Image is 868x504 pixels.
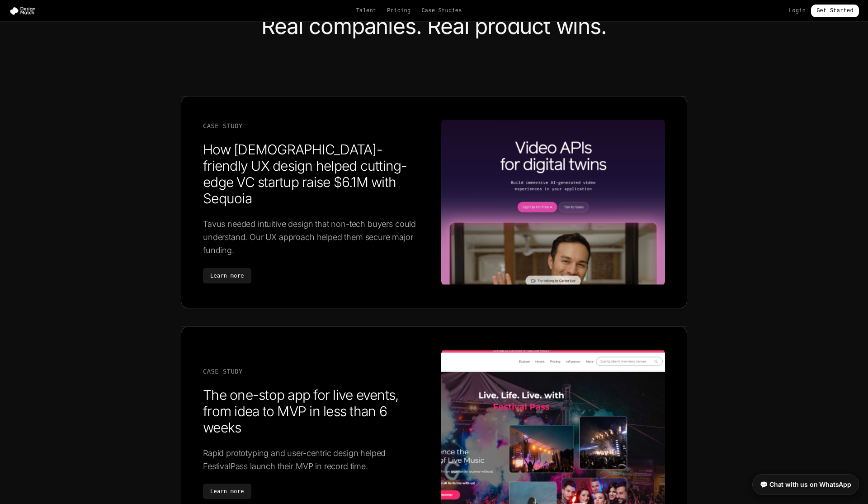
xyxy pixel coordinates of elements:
[203,484,251,499] a: Learn more
[181,15,687,37] h2: Real companies. Real product wins.
[356,7,377,14] a: Talent
[203,268,251,283] a: Learn more
[811,5,859,17] a: Get Started
[203,387,427,436] h3: The one-stop app for live events, from idea to MVP in less than 6 weeks
[441,118,665,286] img: How 5-year-old-friendly UX design helped cutting-edge VC startup raise $6.1M with Sequoia
[203,141,427,206] h3: How [DEMOGRAPHIC_DATA]-friendly UX design helped cutting-edge VC startup raise $6.1M with Sequoia
[203,446,427,473] p: Rapid prototyping and user-centric design helped FestivalPass launch their MVP in record time.
[387,7,410,14] a: Pricing
[789,7,806,14] a: Login
[203,121,427,130] div: Case Study
[203,217,427,257] p: Tavus needed intuitive design that non-tech buyers could understand. Our UX approach helped them ...
[752,474,859,495] a: 💬 Chat with us on WhatsApp
[9,6,40,15] img: Design Match
[421,7,462,14] a: Case Studies
[203,367,427,376] div: Case Study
